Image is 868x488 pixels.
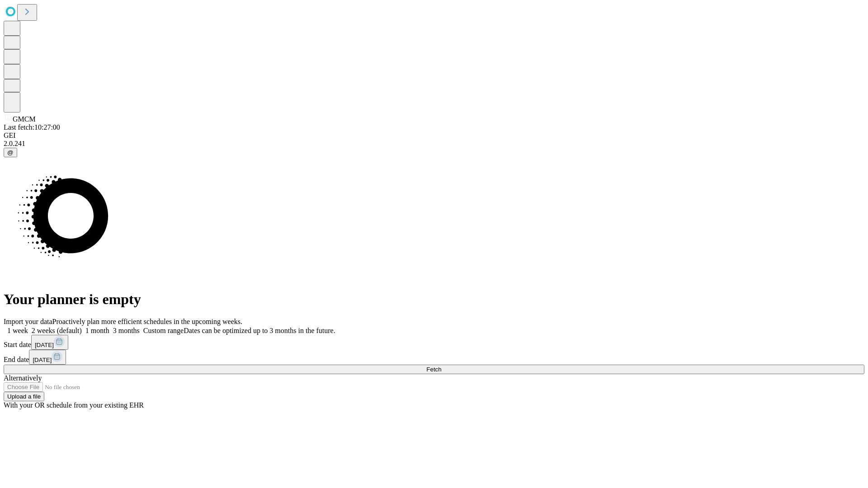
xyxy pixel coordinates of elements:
[29,350,66,365] button: [DATE]
[4,131,864,140] div: GEI
[4,318,52,325] span: Import your data
[31,335,68,350] button: [DATE]
[4,374,42,382] span: Alternatively
[4,140,864,148] div: 2.0.241
[85,327,109,334] span: 1 month
[4,148,17,157] button: @
[4,350,864,365] div: End date
[33,357,52,363] span: [DATE]
[7,149,14,156] span: @
[13,115,36,123] span: GMCM
[4,291,864,308] h1: Your planner is empty
[4,365,864,374] button: Fetch
[4,401,144,409] span: With your OR schedule from your existing EHR
[4,335,864,350] div: Start date
[52,318,242,325] span: Proactively plan more efficient schedules in the upcoming weeks.
[184,327,335,334] span: Dates can be optimized up to 3 months in the future.
[32,327,82,334] span: 2 weeks (default)
[7,327,28,334] span: 1 week
[4,392,44,401] button: Upload a file
[113,327,140,334] span: 3 months
[143,327,184,334] span: Custom range
[426,366,441,373] span: Fetch
[4,123,60,131] span: Last fetch: 10:27:00
[35,342,54,348] span: [DATE]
